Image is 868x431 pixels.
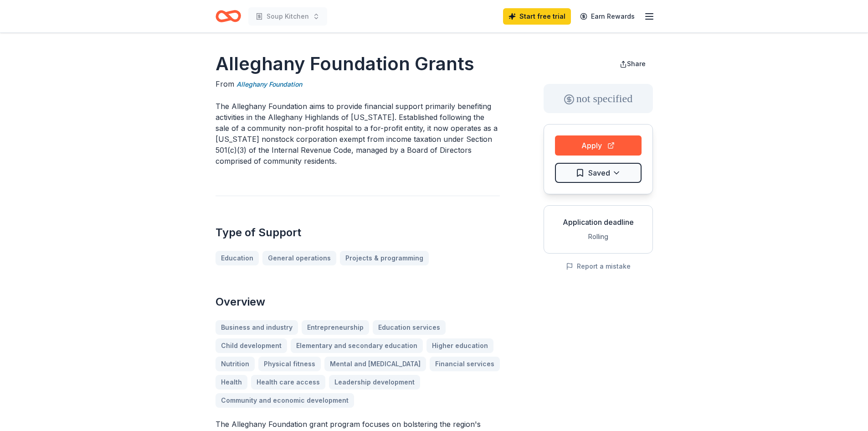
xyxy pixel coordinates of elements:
div: not specified [544,84,653,113]
h1: Alleghany Foundation Grants [216,51,500,77]
button: Report a mistake [566,261,631,272]
p: The Alleghany Foundation aims to provide financial support primarily benefiting activities in the... [216,101,500,166]
h2: Type of Support [216,225,500,240]
a: Start free trial [503,8,571,25]
div: Application deadline [551,217,645,228]
div: Rolling [551,231,645,242]
a: General operations [262,251,336,265]
div: From [216,78,500,90]
button: Share [612,55,653,73]
span: Saved [588,167,610,179]
span: Soup Kitchen [267,11,309,22]
a: Education [216,251,259,265]
a: Projects & programming [340,251,429,265]
a: Alleghany Foundation [236,79,302,90]
span: Share [627,60,646,68]
button: Soup Kitchen [248,7,327,26]
a: Earn Rewards [575,8,640,25]
h2: Overview [216,295,500,309]
button: Apply [555,135,642,156]
a: Home [216,5,241,27]
button: Saved [555,163,642,183]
